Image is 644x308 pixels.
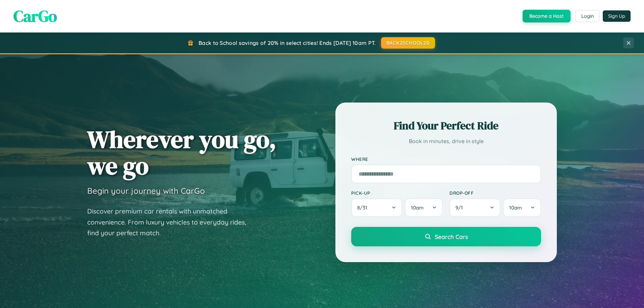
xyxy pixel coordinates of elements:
button: 9/1 [449,198,500,217]
span: Back to School savings of 20% in select cities! Ends [DATE] 10am PT. [199,40,376,46]
button: BACK2SCHOOL20 [381,37,435,49]
span: CarGo [13,5,57,27]
button: Login [576,10,599,22]
span: 8 / 31 [357,204,371,211]
label: Pick-up [351,190,443,196]
p: Discover premium car rentals with unmatched convenience. From luxury vehicles to everyday rides, ... [87,206,255,239]
button: Become a Host [523,10,571,22]
button: 10am [405,198,443,217]
span: 10am [411,204,424,211]
h3: Begin your journey with CarGo [87,186,205,196]
span: 9 / 1 [455,204,466,211]
button: 8/31 [351,198,402,217]
button: Sign Up [603,10,631,22]
label: Drop-off [449,190,541,196]
span: 10am [509,204,522,211]
label: Where [351,156,541,162]
h1: Wherever you go, we go [87,126,276,179]
span: Search Cars [435,233,468,240]
h2: Find Your Perfect Ride [351,118,541,133]
button: Search Cars [351,227,541,246]
button: 10am [503,198,541,217]
p: Book in minutes, drive in style [351,136,541,146]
